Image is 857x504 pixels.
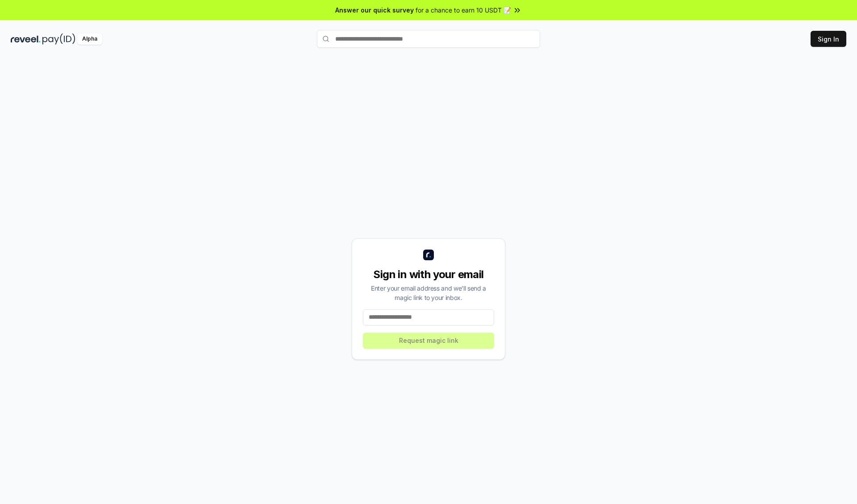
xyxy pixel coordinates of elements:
div: Sign in with your email [363,267,494,282]
span: for a chance to earn 10 USDT 📝 [416,5,511,15]
div: Alpha [77,33,102,45]
img: logo_small [423,250,434,260]
img: reveel_dark [11,33,41,45]
span: Answer our quick survey [335,5,414,15]
div: Enter your email address and we’ll send a magic link to your inbox. [363,283,494,302]
img: pay_id [42,33,75,45]
button: Sign In [811,31,846,47]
